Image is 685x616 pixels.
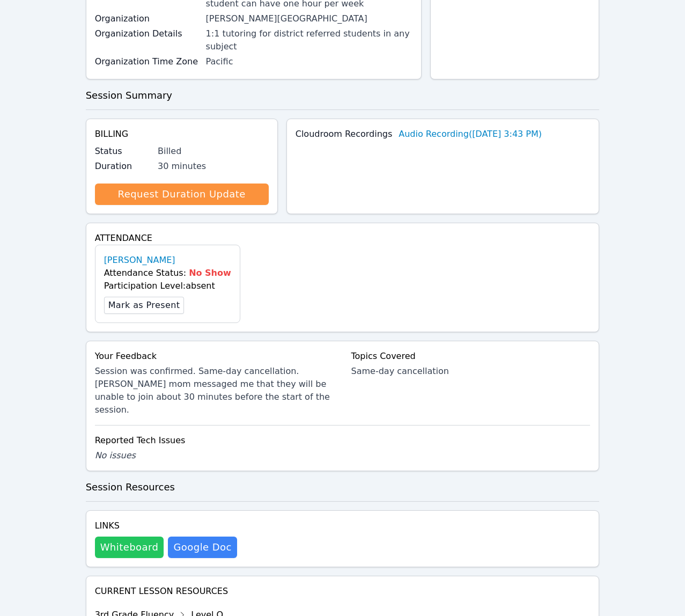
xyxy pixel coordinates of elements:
[296,128,393,141] label: Cloudroom Recordings
[104,267,231,280] div: Attendance Status:
[399,128,542,141] a: Audio Recording([DATE] 3:43 PM)
[95,350,334,363] div: Your Feedback
[95,12,200,25] label: Organization
[95,55,200,68] label: Organization Time Zone
[95,537,164,558] button: Whiteboard
[95,184,269,205] a: Request Duration Update
[95,128,269,141] h4: Billing
[158,145,269,158] div: Billed
[206,55,413,68] div: Pacific
[95,450,136,460] span: No issues
[104,297,185,314] button: Mark as Present
[351,350,591,363] div: Topics Covered
[206,27,413,53] div: 1:1 tutoring for district referred students in any subject
[95,585,591,598] h4: Current Lesson Resources
[95,434,591,447] div: Reported Tech Issues
[95,160,151,173] label: Duration
[95,519,237,532] h4: Links
[189,268,231,278] span: No Show
[206,12,413,25] div: [PERSON_NAME][GEOGRAPHIC_DATA]
[86,480,600,495] h3: Session Resources
[95,232,591,245] h4: Attendance
[86,88,600,103] h3: Session Summary
[104,280,231,292] div: Participation Level: absent
[104,254,175,267] a: [PERSON_NAME]
[168,537,237,558] a: Google Doc
[95,145,151,158] label: Status
[158,160,269,173] div: 30 minutes
[95,27,200,40] label: Organization Details
[95,365,334,416] div: Session was confirmed. Same-day cancellation. [PERSON_NAME] mom messaged me that they will be una...
[351,365,591,378] div: Same-day cancellation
